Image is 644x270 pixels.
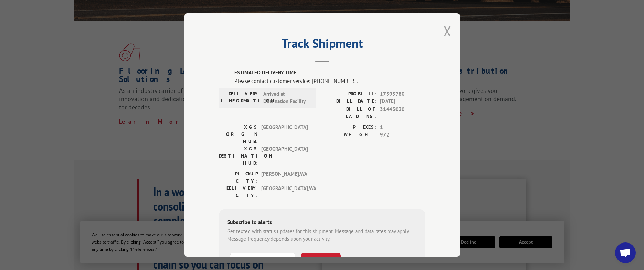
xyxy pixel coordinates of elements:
label: PROBILL: [322,90,377,98]
label: PIECES: [322,123,377,131]
input: Phone Number [230,253,295,267]
label: XGS ORIGIN HUB: [219,123,258,145]
label: BILL DATE: [322,98,377,106]
button: SUBSCRIBE [301,253,341,267]
span: 31443030 [380,106,425,120]
span: 1 [380,123,425,131]
label: DELIVERY CITY: [219,185,258,199]
div: Please contact customer service: [PHONE_NUMBER]. [234,77,425,85]
span: [GEOGRAPHIC_DATA] [261,123,308,145]
label: DELIVERY INFORMATION: [221,90,260,106]
span: 972 [380,131,425,139]
label: WEIGHT: [322,131,377,139]
span: [GEOGRAPHIC_DATA] [261,145,308,167]
span: [PERSON_NAME] , WA [261,170,308,185]
div: Get texted with status updates for this shipment. Message and data rates may apply. Message frequ... [227,228,417,243]
label: PICKUP CITY: [219,170,258,185]
h2: Track Shipment [219,39,425,52]
span: [GEOGRAPHIC_DATA] , WA [261,185,308,199]
span: [DATE] [380,98,425,106]
label: XGS DESTINATION HUB: [219,145,258,167]
span: Arrived at Destination Facility [263,90,310,106]
label: ESTIMATED DELIVERY TIME: [234,69,425,77]
a: Open chat [615,242,636,263]
label: BILL OF LADING: [322,106,377,120]
div: Subscribe to alerts [227,218,417,228]
span: 17595780 [380,90,425,98]
button: Close modal [444,22,451,40]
